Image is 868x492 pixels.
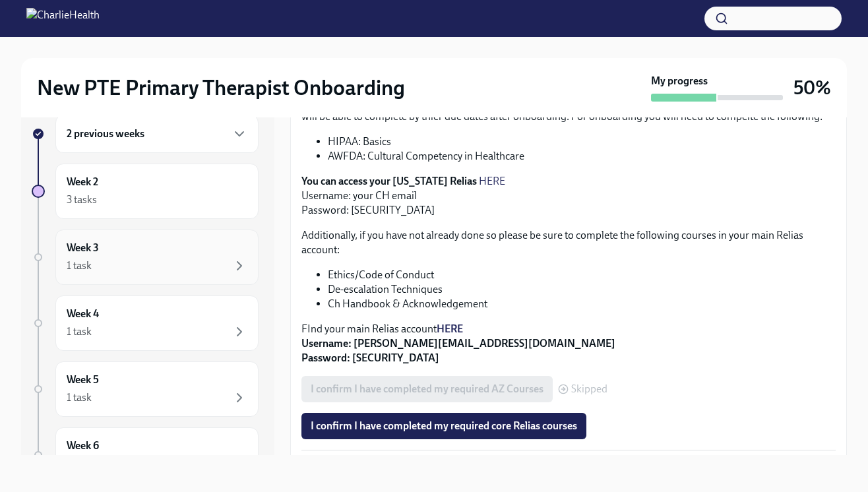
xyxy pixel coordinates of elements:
[301,228,836,257] p: Additionally, if you have not already done so please be sure to complete the following courses in...
[67,193,97,207] div: 3 tasks
[479,175,505,187] a: HERE
[793,76,831,100] h3: 50%
[301,174,836,218] p: Username: your CH email Password: [SECURITY_DATA]
[571,384,607,394] span: Skipped
[328,282,836,297] li: De-escalation Techniques
[32,164,259,219] a: Week 23 tasks
[67,439,99,453] h6: Week 6
[26,8,100,29] img: CharlieHealth
[67,390,92,405] div: 1 task
[301,175,477,187] strong: You can access your [US_STATE] Relias
[32,230,259,285] a: Week 31 task
[301,337,615,364] strong: Username: [PERSON_NAME][EMAIL_ADDRESS][DOMAIN_NAME] Password: [SECURITY_DATA]
[328,297,836,311] li: Ch Handbook & Acknowledgement
[301,322,836,365] p: FInd your main Relias account
[651,74,708,88] strong: My progress
[55,115,259,153] div: 2 previous weeks
[328,149,836,164] li: AWFDA: Cultural Competency in Healthcare
[311,419,577,433] span: I confirm I have completed my required core Relias courses
[32,361,259,417] a: Week 51 task
[328,268,836,282] li: Ethics/Code of Conduct
[37,75,405,101] h2: New PTE Primary Therapist Onboarding
[67,241,99,255] h6: Week 3
[67,259,92,273] div: 1 task
[32,427,259,483] a: Week 6
[32,295,259,351] a: Week 41 task
[301,413,586,439] button: I confirm I have completed my required core Relias courses
[328,135,836,149] li: HIPAA: Basics
[67,127,144,141] h6: 2 previous weeks
[67,307,99,321] h6: Week 4
[67,175,98,189] h6: Week 2
[437,323,463,335] a: HERE
[67,324,92,339] div: 1 task
[67,373,99,387] h6: Week 5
